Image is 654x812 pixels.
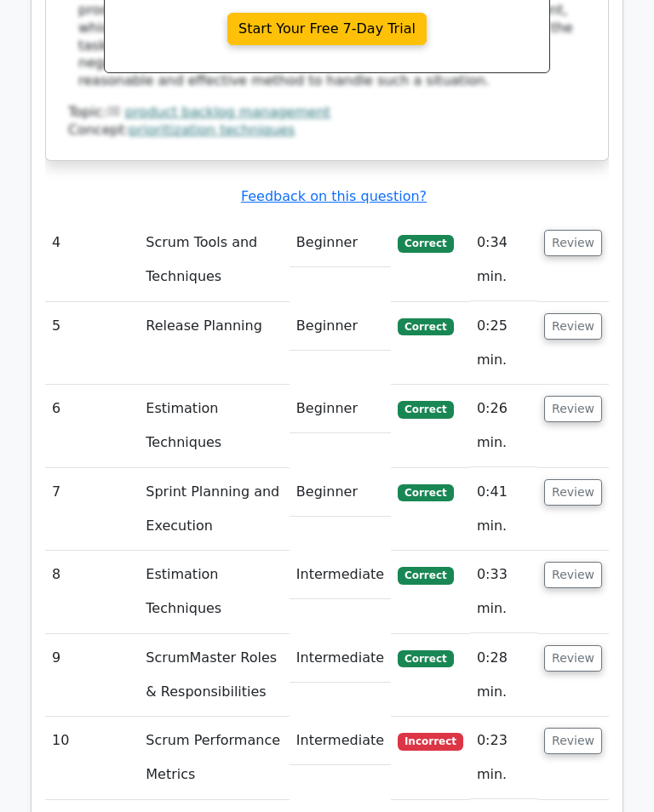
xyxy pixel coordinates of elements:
td: Beginner [290,386,391,434]
td: Beginner [290,220,391,268]
td: 0:23 min. [470,718,537,800]
button: Review [544,729,602,755]
div: Concept: [68,123,586,140]
span: Correct [398,568,453,585]
td: 0:34 min. [470,220,537,302]
a: Feedback on this question? [241,189,427,205]
td: 0:25 min. [470,303,537,386]
td: Scrum Performance Metrics [139,718,290,800]
td: 4 [45,220,139,302]
td: Scrum Tools and Techniques [139,220,290,302]
td: 5 [45,303,139,386]
td: 7 [45,469,139,552]
td: Estimation Techniques [139,552,290,634]
td: Sprint Planning and Execution [139,469,290,552]
span: Incorrect [398,734,463,751]
td: Beginner [290,469,391,518]
td: 8 [45,552,139,634]
a: product backlog management [125,105,330,121]
span: Correct [398,319,453,336]
td: 0:28 min. [470,635,537,718]
button: Review [544,646,602,672]
span: Correct [398,236,453,253]
div: Topic: [68,105,586,123]
td: Intermediate [290,635,391,683]
span: Correct [398,651,453,668]
td: 9 [45,635,139,718]
td: Release Planning [139,303,290,386]
span: Correct [398,402,453,419]
button: Review [544,480,602,506]
td: Beginner [290,303,391,352]
td: Intermediate [290,718,391,766]
button: Review [544,397,602,423]
button: Review [544,563,602,589]
td: 0:41 min. [470,469,537,552]
td: ScrumMaster Roles & Responsibilities [139,635,290,718]
td: 0:33 min. [470,552,537,634]
a: prioritization techniques [129,123,295,139]
td: 6 [45,386,139,468]
td: 10 [45,718,139,800]
td: Estimation Techniques [139,386,290,468]
span: Correct [398,485,453,502]
td: 0:26 min. [470,386,537,468]
button: Review [544,314,602,340]
button: Review [544,231,602,257]
a: Start Your Free 7-Day Trial [227,14,427,46]
td: Intermediate [290,552,391,600]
